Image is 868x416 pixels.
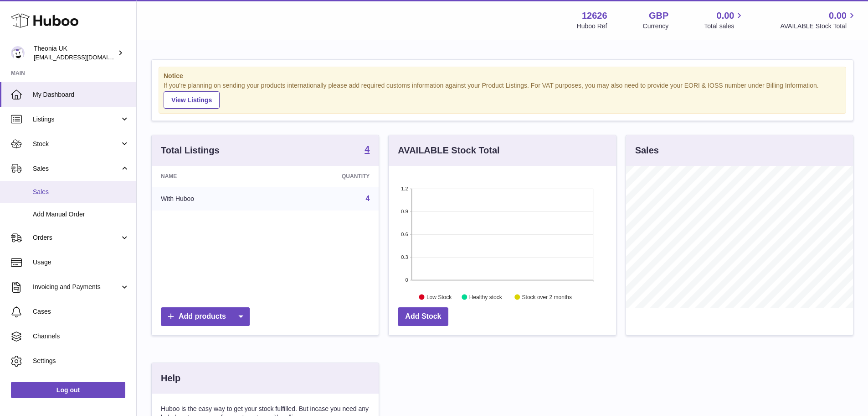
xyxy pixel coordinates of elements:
a: 4 [365,195,370,202]
a: Add Stock [398,307,448,326]
strong: 12626 [582,10,607,22]
span: Sales [33,164,120,173]
a: Log out [11,382,125,398]
text: Stock over 2 months [522,294,572,300]
text: 0.3 [401,254,408,260]
strong: Notice [164,72,841,80]
span: Settings [33,357,129,365]
span: Usage [33,258,129,267]
div: Theonia UK [34,44,116,62]
a: 0.00 AVAILABLE Stock Total [780,10,857,31]
span: Orders [33,233,120,242]
a: 0.00 Total sales [704,10,745,31]
span: Channels [33,332,129,341]
div: Huboo Ref [577,22,607,31]
a: View Listings [164,91,220,109]
h3: AVAILABLE Stock Total [398,144,499,157]
span: Cases [33,307,129,316]
h3: Help [161,372,180,384]
span: Add Manual Order [33,210,129,219]
th: Quantity [272,166,379,187]
a: Add products [161,307,250,326]
h3: Sales [635,144,659,157]
span: Invoicing and Payments [33,283,120,291]
img: internalAdmin-12626@internal.huboo.com [11,46,25,60]
span: 0.00 [717,10,734,22]
strong: GBP [649,10,668,22]
span: My Dashboard [33,90,129,99]
span: [EMAIL_ADDRESS][DOMAIN_NAME] [34,53,134,61]
strong: 4 [365,145,370,154]
span: Listings [33,115,120,124]
text: 1.2 [401,186,408,191]
span: AVAILABLE Stock Total [780,22,857,31]
h3: Total Listings [161,144,220,157]
text: Low Stock [426,294,452,300]
a: 4 [365,145,370,156]
span: Stock [33,140,120,148]
span: Total sales [704,22,745,31]
div: Currency [643,22,669,31]
text: 0 [406,277,408,283]
text: 0.9 [401,209,408,214]
div: If you're planning on sending your products internationally please add required customs informati... [164,81,841,109]
span: Sales [33,188,129,196]
span: 0.00 [829,10,847,22]
th: Name [152,166,272,187]
td: With Huboo [152,187,272,211]
text: Healthy stock [469,294,503,300]
text: 0.6 [401,232,408,237]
